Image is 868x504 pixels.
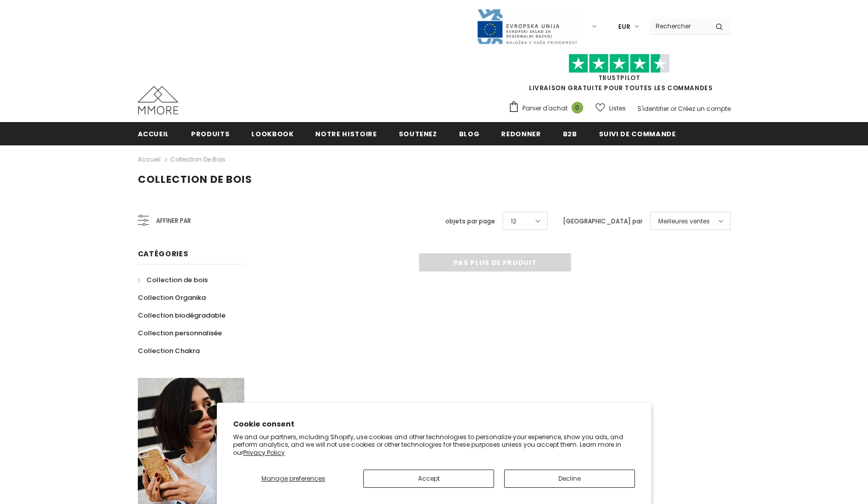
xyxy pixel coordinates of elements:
[251,129,293,139] span: Lookbook
[595,99,626,117] a: Listes
[251,122,293,145] a: Lookbook
[138,153,161,166] a: Accueil
[678,104,731,113] a: Créez un compte
[508,101,588,116] a: Panier d'achat 0
[599,122,676,145] a: Suivi de commande
[501,122,541,145] a: Redonner
[637,104,669,113] a: S'identifier
[233,470,353,488] button: Manage preferences
[459,129,480,139] span: Blog
[563,216,643,226] label: [GEOGRAPHIC_DATA] par
[191,129,230,139] span: Produits
[476,22,578,30] a: Javni Razpis
[233,419,635,430] h2: Cookie consent
[138,328,222,338] span: Collection personnalisée
[170,155,225,164] a: Collection de bois
[138,289,206,306] a: Collection Organika
[511,216,516,226] span: 12
[569,54,670,73] img: Faites confiance aux étoiles pilotes
[572,102,583,113] span: 0
[138,311,225,320] span: Collection biodégradable
[618,22,630,32] span: EUR
[146,275,208,285] span: Collection de bois
[191,122,230,145] a: Produits
[658,216,710,226] span: Meilleures ventes
[156,215,191,226] span: Affiner par
[563,122,577,145] a: B2B
[504,470,635,488] button: Decline
[138,129,170,139] span: Accueil
[459,122,480,145] a: Blog
[315,122,376,145] a: Notre histoire
[476,8,578,45] img: Javni Razpis
[363,470,494,488] button: Accept
[315,129,376,139] span: Notre histoire
[138,172,252,186] span: Collection de bois
[138,86,178,114] img: Cas MMORE
[563,129,577,139] span: B2B
[138,306,225,324] a: Collection biodégradable
[138,293,206,302] span: Collection Organika
[243,448,285,457] a: Privacy Policy
[598,73,640,82] a: TrustPilot
[609,103,626,113] span: Listes
[138,342,200,360] a: Collection Chakra
[138,346,200,356] span: Collection Chakra
[508,58,731,92] span: LIVRAISON GRATUITE POUR TOUTES LES COMMANDES
[399,122,437,145] a: soutenez
[138,324,222,342] a: Collection personnalisée
[522,103,568,113] span: Panier d'achat
[599,129,676,139] span: Suivi de commande
[445,216,495,226] label: objets par page
[233,433,635,457] p: We and our partners, including Shopify, use cookies and other technologies to personalize your ex...
[138,122,170,145] a: Accueil
[670,104,676,113] span: or
[399,129,437,139] span: soutenez
[650,19,708,33] input: Search Site
[138,249,188,259] span: Catégories
[261,474,325,483] span: Manage preferences
[138,271,208,289] a: Collection de bois
[501,129,541,139] span: Redonner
